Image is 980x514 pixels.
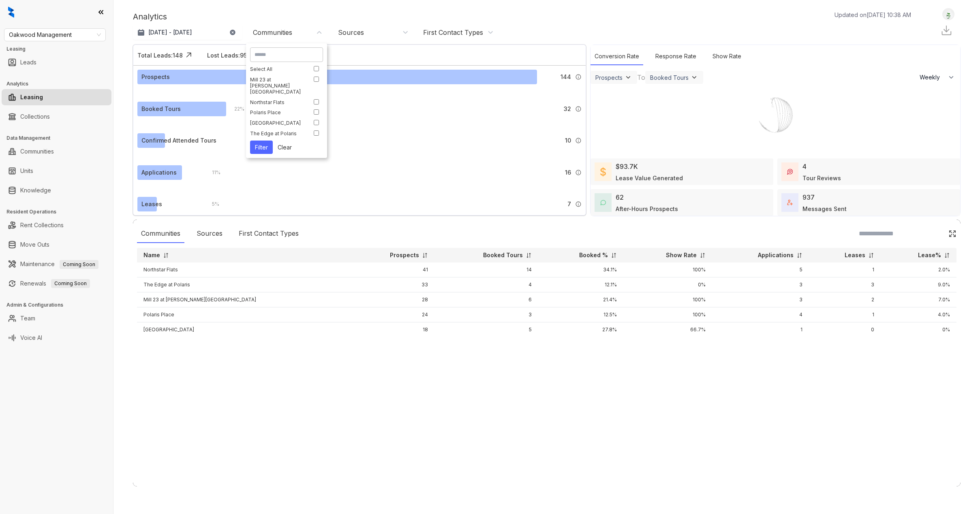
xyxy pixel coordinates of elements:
[163,252,169,258] img: sorting
[948,230,956,238] img: Click Icon
[616,205,678,213] div: After-Hours Prospects
[20,217,64,233] a: Rent Collections
[60,260,98,269] span: Coming Soon
[575,74,582,80] img: Info
[2,143,111,160] li: Communities
[349,262,434,277] td: 41
[390,251,419,259] p: Prospects
[250,141,273,154] button: Filter
[2,54,111,70] li: Leads
[796,252,802,258] img: sorting
[141,105,181,113] div: Booked Tours
[881,277,956,292] td: 9.0%
[2,109,111,125] li: Collections
[434,322,538,337] td: 5
[235,224,303,243] div: First Contact Types
[20,109,50,125] a: Collections
[787,169,793,175] img: TourReviews
[575,137,582,144] img: Info
[141,136,216,145] div: Confirmed Attended Tours
[434,277,538,292] td: 4
[20,143,54,160] a: Communities
[2,163,111,179] li: Units
[6,301,113,309] h3: Admin & Configurations
[616,192,624,202] div: 62
[538,307,623,322] td: 12.5%
[868,252,874,258] img: sorting
[6,45,113,53] h3: Leasing
[708,48,745,65] div: Show Rate
[616,162,638,171] div: $93.7K
[538,292,623,307] td: 21.4%
[637,73,645,82] div: To
[2,237,111,253] li: Move Outs
[20,54,36,70] a: Leads
[20,330,42,346] a: Voice AI
[809,262,881,277] td: 1
[137,292,349,307] td: Mill 23 at [PERSON_NAME][GEOGRAPHIC_DATA]
[579,251,608,259] p: Booked %
[575,106,582,112] img: Info
[943,10,954,19] img: UserAvatar
[567,200,571,209] span: 7
[483,251,523,259] p: Booked Tours
[20,89,43,105] a: Leasing
[920,73,944,81] span: Weekly
[881,307,956,322] td: 4.0%
[141,168,177,177] div: Applications
[712,262,809,277] td: 5
[2,310,111,326] li: Team
[20,237,49,253] a: Move Outs
[338,28,364,37] div: Sources
[650,74,689,81] div: Booked Tours
[538,322,623,337] td: 27.8%
[623,307,712,322] td: 100%
[250,109,305,115] div: Polaris Place
[809,292,881,307] td: 2
[204,168,220,177] div: 11 %
[651,48,700,65] div: Response Rate
[434,262,538,277] td: 14
[600,167,606,177] img: LeaseValue
[595,74,623,81] div: Prospects
[809,322,881,337] td: 0
[8,6,14,18] img: logo
[758,251,794,259] p: Applications
[802,174,841,182] div: Tour Reviews
[226,105,244,113] div: 22 %
[666,251,697,259] p: Show Rate
[250,77,305,95] div: Mill 23 at [PERSON_NAME][GEOGRAPHIC_DATA]
[611,252,617,258] img: sorting
[712,322,809,337] td: 1
[6,208,113,215] h3: Resident Operations
[565,136,571,145] span: 10
[349,307,434,322] td: 24
[745,85,806,145] img: Loader
[931,230,938,237] img: SearchIcon
[623,277,712,292] td: 0%
[9,29,101,41] span: Oakwood Management
[250,99,305,105] div: Northstar Flats
[802,192,815,202] div: 937
[250,120,305,126] div: [GEOGRAPHIC_DATA]
[690,73,698,81] img: ViewFilterArrow
[809,307,881,322] td: 1
[2,182,111,198] li: Knowledge
[575,169,582,176] img: Info
[538,277,623,292] td: 12.1%
[20,275,90,292] a: RenewalsComing Soon
[137,262,349,277] td: Northstar Flats
[137,224,184,243] div: Communities
[915,70,960,85] button: Weekly
[526,252,532,258] img: sorting
[183,49,195,61] img: Click Icon
[565,168,571,177] span: 16
[434,307,538,322] td: 3
[834,11,911,19] p: Updated on [DATE] 10:38 AM
[845,251,865,259] p: Leases
[137,322,349,337] td: [GEOGRAPHIC_DATA]
[20,163,33,179] a: Units
[881,292,956,307] td: 7.0%
[624,73,632,81] img: ViewFilterArrow
[349,322,434,337] td: 18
